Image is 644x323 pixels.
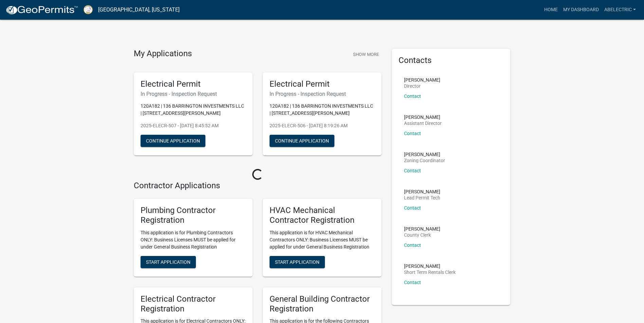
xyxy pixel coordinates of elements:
button: Continue Application [270,135,334,147]
a: Contact [404,280,421,285]
p: [PERSON_NAME] [404,115,442,120]
p: This application is for HVAC Mechanical Contractors ONLY: Business Licenses MUST be applied for u... [270,229,375,251]
a: Contact [404,242,421,248]
p: 2025-ELECR-506 - [DATE] 8:19:26 AM [270,122,375,129]
h6: In Progress - Inspection Request [270,91,375,97]
img: Putnam County, Georgia [84,5,93,14]
h5: HVAC Mechanical Contractor Registration [270,206,375,225]
button: Start Application [270,256,325,268]
p: [PERSON_NAME] [404,78,440,82]
p: Zoning Coordinator [404,158,445,163]
a: Contact [404,93,421,99]
h5: Electrical Permit [141,79,246,89]
h5: Electrical Contractor Registration [141,294,246,314]
p: County Clerk [404,233,440,237]
h5: Electrical Permit [270,79,375,89]
h4: My Applications [134,49,192,59]
button: Show More [350,49,382,60]
span: Start Application [146,259,190,264]
p: [PERSON_NAME] [404,189,440,194]
a: Abelectric [602,3,639,16]
p: [PERSON_NAME] [404,264,456,268]
a: My Dashboard [560,3,602,16]
h5: General Building Contractor Registration [270,294,375,314]
p: Assistant Director [404,121,442,126]
h6: In Progress - Inspection Request [141,91,246,97]
h4: Contractor Applications [134,181,382,191]
p: 2025-ELECR-507 - [DATE] 8:45:52 AM [141,122,246,129]
a: Contact [404,205,421,211]
h5: Plumbing Contractor Registration [141,206,246,225]
p: [PERSON_NAME] [404,152,445,157]
p: [PERSON_NAME] [404,227,440,231]
a: [GEOGRAPHIC_DATA], [US_STATE] [98,4,180,16]
p: Director [404,84,440,88]
a: Contact [404,131,421,136]
a: Home [541,3,560,16]
button: Continue Application [141,135,205,147]
p: This application is for Plumbing Contractors ONLY: Business Licenses MUST be applied for under Ge... [141,229,246,251]
span: Start Application [275,259,319,264]
button: Start Application [141,256,196,268]
p: 120A182 | 136 BARRINGTON INVESTMENTS LLC | [STREET_ADDRESS][PERSON_NAME] [141,103,246,117]
p: 120A182 | 136 BARRINGTON INVESTMENTS LLC | [STREET_ADDRESS][PERSON_NAME] [270,103,375,117]
a: Contact [404,168,421,173]
h5: Contacts [399,56,504,65]
p: Lead Permit Tech [404,195,440,200]
p: Short Term Rentals Clerk [404,270,456,275]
